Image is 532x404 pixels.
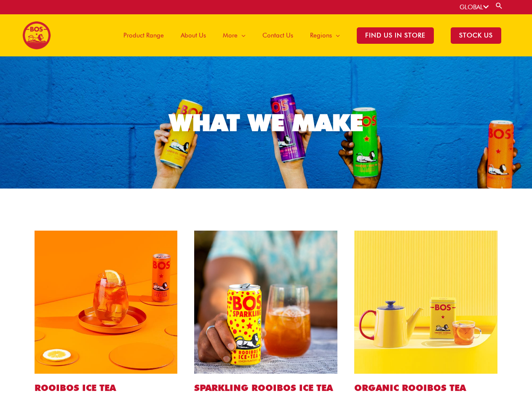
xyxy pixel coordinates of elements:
a: GLOBAL [460,3,489,11]
span: About Us [181,23,206,48]
img: hot-tea-2-copy [354,231,497,374]
div: WHAT WE MAKE [169,111,363,134]
span: More [223,23,238,48]
img: BOS logo finals-200px [22,21,51,50]
h2: ROOIBOS ICE TEA [35,382,178,393]
h2: ORGANIC ROOIBOS TEA [354,382,497,393]
img: sparkling lemon [194,231,337,374]
a: About Us [172,14,214,56]
span: Find Us in Store [357,27,434,44]
span: Regions [310,23,332,48]
span: Product Range [123,23,164,48]
img: peach [35,231,178,374]
a: Contact Us [254,14,302,56]
nav: Site Navigation [109,14,510,56]
a: More [214,14,254,56]
a: Search button [495,2,503,10]
h2: SPARKLING ROOIBOS ICE TEA [194,382,337,393]
a: STOCK US [442,14,510,56]
span: STOCK US [451,27,501,44]
a: Product Range [115,14,172,56]
a: Regions [302,14,348,56]
a: Find Us in Store [348,14,442,56]
span: Contact Us [262,23,293,48]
